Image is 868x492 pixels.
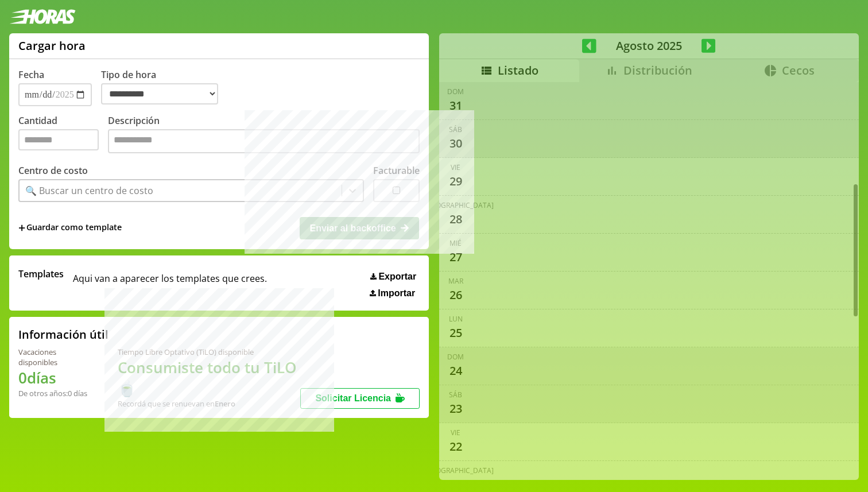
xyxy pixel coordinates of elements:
div: Vacaciones disponibles [18,347,90,367]
span: Templates [18,268,64,280]
label: Fecha [18,68,44,81]
img: logotipo [9,9,76,24]
div: 🔍 Buscar un centro de costo [25,184,153,197]
button: Solicitar Licencia [300,388,420,409]
label: Tipo de hora [101,68,227,106]
b: Enero [215,398,235,409]
span: + [18,222,25,234]
h2: Información útil [18,327,108,342]
span: Importar [378,288,415,299]
textarea: Descripción [108,129,420,153]
h1: Consumiste todo tu TiLO 🍵 [118,357,301,398]
div: Recordá que se renuevan en [118,398,301,409]
input: Cantidad [18,129,99,150]
span: Solicitar Licencia [315,393,391,403]
label: Cantidad [18,114,108,156]
div: Tiempo Libre Optativo (TiLO) disponible [118,347,301,357]
button: Exportar [367,271,420,282]
label: Descripción [108,114,420,156]
label: Facturable [373,164,420,177]
span: Aqui van a aparecer los templates que crees. [73,268,267,299]
span: Exportar [378,272,416,282]
h1: 0 días [18,367,90,388]
label: Centro de costo [18,164,88,177]
div: De otros años: 0 días [18,388,90,398]
select: Tipo de hora [101,83,218,104]
span: +Guardar como template [18,222,122,234]
h1: Cargar hora [18,38,86,53]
